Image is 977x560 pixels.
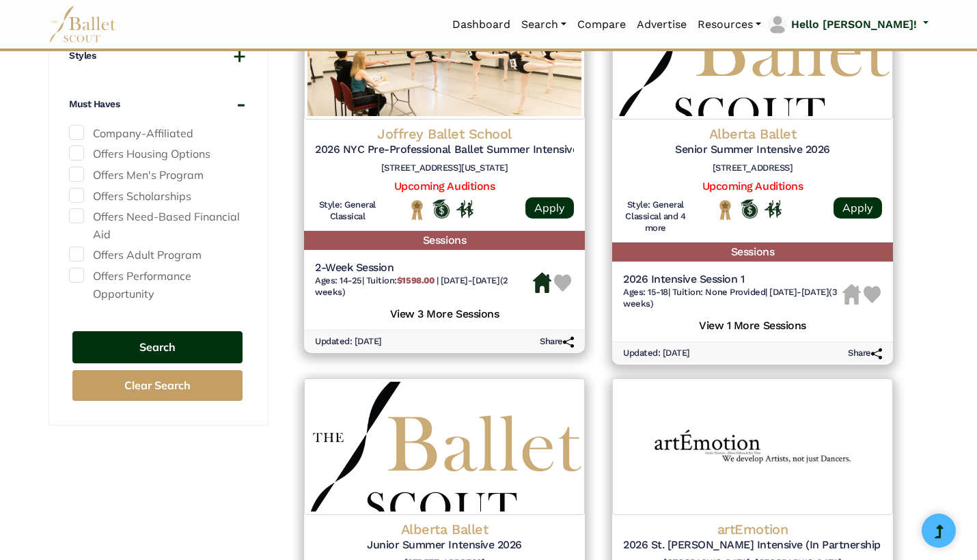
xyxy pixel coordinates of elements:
[834,197,882,219] a: Apply
[69,49,96,63] h4: Styles
[623,316,882,333] h5: View 1 More Sessions
[717,199,734,221] img: National
[397,275,434,285] b: $1598.00
[315,143,574,157] h5: 2026 NYC Pre-Professional Ballet Summer Intensive
[69,98,120,111] h4: Must Haves
[315,261,533,275] h5: 2-Week Session
[69,49,246,63] button: Styles
[315,275,533,298] h6: | |
[72,370,243,401] button: Clear Search
[623,143,882,157] h5: Senior Summer Intensive 2026
[623,287,668,297] span: Ages: 15-18
[623,348,690,359] h6: Updated: [DATE]
[69,145,246,163] label: Offers Housing Options
[516,10,572,39] a: Search
[791,16,917,33] p: Hello [PERSON_NAME]!
[692,10,767,39] a: Resources
[304,378,585,515] img: Logo
[623,538,882,552] h5: 2026 St. [PERSON_NAME] Intensive (In Partnership with Ballet West)
[848,348,882,359] h6: Share
[533,272,551,293] img: Housing Available
[394,180,495,193] a: Upcoming Auditions
[631,10,692,39] a: Advertise
[767,14,928,36] a: profile picture Hello [PERSON_NAME]!
[554,275,571,292] img: Heart
[456,200,473,218] img: In Person
[623,125,882,143] h4: Alberta Ballet
[315,304,574,322] h5: View 3 More Sessions
[702,180,803,193] a: Upcoming Auditions
[768,15,787,34] img: profile picture
[741,199,758,219] img: Offers Scholarship
[69,208,246,243] label: Offers Need-Based Financial Aid
[72,331,243,363] button: Search
[864,286,881,303] img: Heart
[315,275,508,297] span: [DATE]-[DATE] (2 weeks)
[315,199,380,223] h6: Style: General Classical
[525,197,574,219] a: Apply
[409,199,426,221] img: National
[612,378,893,515] img: Logo
[315,538,574,552] h5: Junior Summer Intensive 2026
[69,167,246,184] label: Offers Men's Program
[69,247,246,264] label: Offers Adult Program
[69,188,246,206] label: Offers Scholarships
[623,287,842,310] h6: | |
[612,242,893,262] h5: Sessions
[672,287,765,297] span: Tuition: None Provided
[432,199,450,219] img: Offers Scholarship
[69,268,246,303] label: Offers Performance Opportunity
[69,125,246,143] label: Company-Affiliated
[623,272,842,287] h5: 2026 Intensive Session 1
[572,10,631,39] a: Compare
[623,520,882,538] h4: artEmotion
[304,231,585,251] h5: Sessions
[315,520,574,538] h4: Alberta Ballet
[69,98,246,111] button: Must Haves
[315,336,382,348] h6: Updated: [DATE]
[623,287,837,309] span: [DATE]-[DATE] (3 weeks)
[842,284,861,305] img: Housing Unavailable
[315,125,574,143] h4: Joffrey Ballet School
[315,275,362,285] span: Ages: 14-25
[623,163,882,174] h6: [STREET_ADDRESS]
[366,275,437,285] span: Tuition:
[765,200,782,218] img: In Person
[623,199,688,234] h6: Style: General Classical and 4 more
[315,163,574,174] h6: [STREET_ADDRESS][US_STATE]
[447,10,516,39] a: Dashboard
[540,336,574,348] h6: Share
